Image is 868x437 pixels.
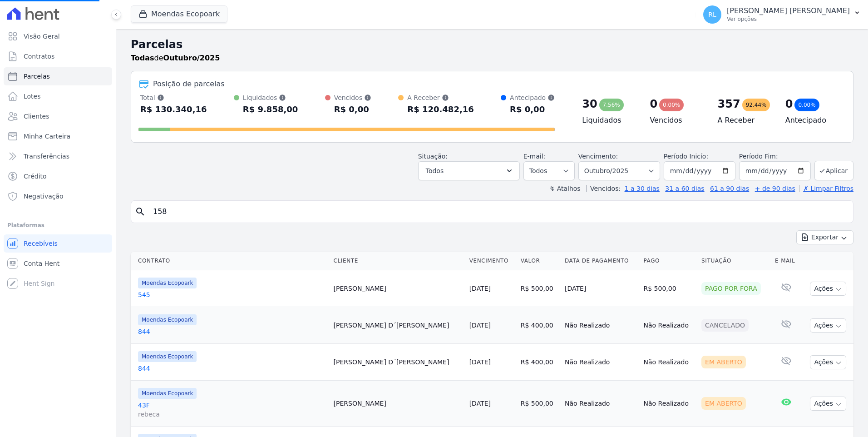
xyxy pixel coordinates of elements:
[24,72,50,81] span: Parcelas
[418,161,520,180] button: Todos
[243,102,298,117] div: R$ 9.858,00
[582,97,597,111] div: 30
[742,99,770,111] div: 92,44%
[696,2,868,27] button: RL [PERSON_NAME] [PERSON_NAME] Ver opções
[771,252,802,270] th: E-mail
[163,54,220,62] strong: Outubro/2025
[810,397,846,411] button: Ações
[4,107,112,125] a: Clientes
[135,206,146,217] i: search
[138,314,197,325] span: Moendas Ecopoark
[138,327,326,336] a: 844
[785,115,838,126] h4: Antecipado
[4,127,112,145] a: Minha Carteira
[4,254,112,273] a: Conta Hent
[131,5,227,23] button: Moendas Ecopoark
[698,252,771,270] th: Situação
[131,36,853,53] h2: Parcelas
[24,259,59,268] span: Conta Hent
[426,165,444,176] span: Todos
[561,381,640,427] td: Não Realizado
[510,102,555,117] div: R$ 0,00
[4,147,112,165] a: Transferências
[755,185,795,192] a: + de 90 dias
[131,252,330,270] th: Contrato
[131,54,154,62] strong: Todas
[330,307,466,344] td: [PERSON_NAME] D´[PERSON_NAME]
[330,381,466,427] td: [PERSON_NAME]
[148,203,849,221] input: Buscar por nome do lote ou do cliente
[650,115,703,126] h4: Vencidos
[582,115,635,126] h4: Liquidados
[469,322,491,329] a: [DATE]
[24,192,64,201] span: Negativação
[799,185,853,192] a: ✗ Limpar Filtros
[640,252,698,270] th: Pago
[24,112,49,121] span: Clientes
[701,397,746,410] div: Em Aberto
[334,102,371,117] div: R$ 0,00
[640,381,698,427] td: Não Realizado
[708,11,716,18] span: RL
[469,358,491,366] a: [DATE]
[796,230,853,244] button: Exportar
[138,351,197,362] span: Moendas Ecopoark
[138,401,326,419] a: 43Frebeca
[640,344,698,381] td: Não Realizado
[4,47,112,65] a: Contratos
[701,356,746,368] div: Em Aberto
[517,252,561,270] th: Valor
[138,388,197,399] span: Moendas Ecopoark
[24,52,54,61] span: Contratos
[810,318,846,333] button: Ações
[517,381,561,427] td: R$ 500,00
[24,239,58,248] span: Recebíveis
[561,307,640,344] td: Não Realizado
[517,344,561,381] td: R$ 400,00
[794,99,819,111] div: 0,00%
[140,93,207,102] div: Total
[24,92,41,101] span: Lotes
[418,153,448,160] label: Situação:
[4,27,112,45] a: Visão Geral
[599,99,624,111] div: 7,56%
[586,185,621,192] label: Vencidos:
[701,282,761,295] div: Pago por fora
[469,400,491,407] a: [DATE]
[710,185,749,192] a: 61 a 90 dias
[466,252,517,270] th: Vencimento
[24,172,47,181] span: Crédito
[469,285,491,292] a: [DATE]
[4,67,112,85] a: Parcelas
[561,270,640,307] td: [DATE]
[549,185,580,192] label: ↯ Atalhos
[7,220,108,231] div: Plataformas
[640,270,698,307] td: R$ 500,00
[153,79,225,89] div: Posição de parcelas
[24,152,69,161] span: Transferências
[523,153,546,160] label: E-mail:
[561,344,640,381] td: Não Realizado
[330,270,466,307] td: [PERSON_NAME]
[517,307,561,344] td: R$ 400,00
[407,93,474,102] div: A Receber
[140,102,207,117] div: R$ 130.340,16
[810,282,846,296] button: Ações
[138,410,326,419] span: rebeca
[718,97,740,111] div: 357
[664,153,708,160] label: Período Inicío:
[665,185,704,192] a: 31 a 60 dias
[24,132,70,141] span: Minha Carteira
[330,344,466,381] td: [PERSON_NAME] D´[PERSON_NAME]
[650,97,657,111] div: 0
[510,93,555,102] div: Antecipado
[138,364,326,373] a: 844
[4,167,112,185] a: Crédito
[243,93,298,102] div: Liquidados
[625,185,660,192] a: 1 a 30 dias
[24,32,60,41] span: Visão Geral
[785,97,793,111] div: 0
[739,152,811,161] label: Período Fim:
[4,187,112,205] a: Negativação
[138,278,197,288] span: Moendas Ecopoark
